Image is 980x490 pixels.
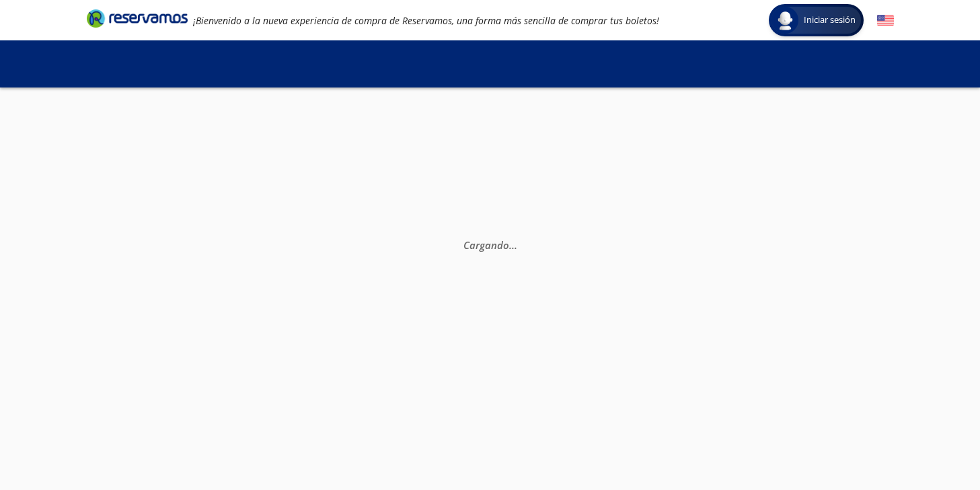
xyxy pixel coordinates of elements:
[87,8,188,32] a: Brand Logo
[463,238,517,252] em: Cargando
[512,238,515,252] span: .
[877,12,894,29] button: English
[193,14,659,27] em: ¡Bienvenido a la nueva experiencia de compra de Reservamos, una forma más sencilla de comprar tus...
[515,238,517,252] span: .
[798,13,861,27] span: Iniciar sesión
[509,238,512,252] span: .
[87,8,188,28] i: Brand Logo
